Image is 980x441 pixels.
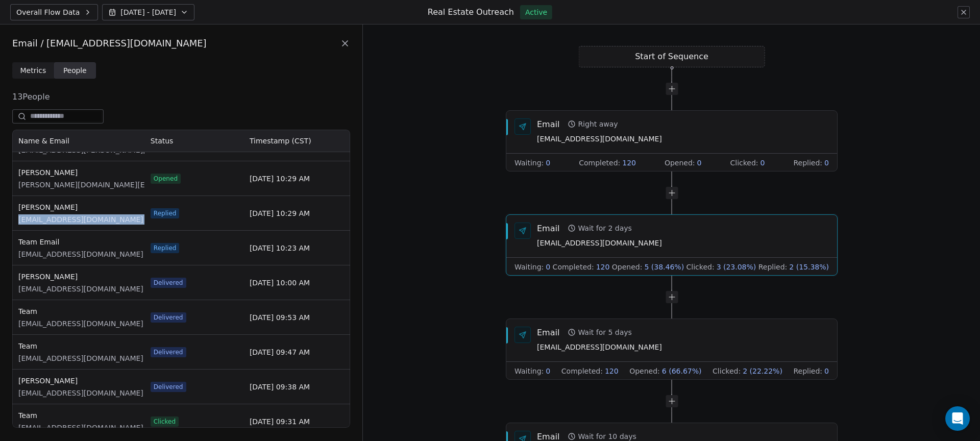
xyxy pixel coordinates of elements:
span: Waiting : [514,158,544,168]
span: 3 (23.08%) [717,262,756,272]
span: 13 People [12,92,50,102]
span: [PERSON_NAME] [18,272,143,282]
div: EmailWait for 5 days[EMAIL_ADDRESS][DOMAIN_NAME]Waiting:0Completed:120Opened:6 (66.67%)Clicked:2 ... [506,318,838,380]
div: EmailWait for 2 days[EMAIL_ADDRESS][DOMAIN_NAME]Waiting:0Completed:120Opened:5 (38.46%)Clicked:3 ... [506,214,838,276]
span: [PERSON_NAME][DOMAIN_NAME][EMAIL_ADDRESS][PERSON_NAME][DOMAIN_NAME] [18,180,322,190]
span: Delivered [154,313,183,322]
span: 0 [824,158,829,168]
span: Waiting : [514,366,544,376]
span: Clicked : [730,158,758,168]
span: [DATE] 10:00 AM [250,278,310,288]
span: Opened : [665,158,695,168]
span: Team [18,341,143,351]
span: 2 (22.22%) [743,366,782,376]
span: [EMAIL_ADDRESS][DOMAIN_NAME] [537,238,662,249]
span: Clicked : [687,262,715,272]
span: 120 [596,262,610,272]
span: [EMAIL_ADDRESS][DOMAIN_NAME] [18,318,143,329]
span: [DATE] - [DATE] [120,7,176,17]
span: Completed : [561,366,603,376]
span: Opened : [612,262,643,272]
span: [EMAIL_ADDRESS][DOMAIN_NAME] [537,134,662,145]
span: 6 (66.67%) [662,366,702,376]
span: 0 [546,158,550,168]
div: Email [537,118,559,130]
span: [PERSON_NAME] [18,167,322,178]
span: Active [525,7,547,17]
span: [PERSON_NAME] [18,376,143,386]
span: Replied : [758,262,788,272]
span: [DATE] 10:23 AM [250,243,310,253]
span: Status [151,136,174,146]
span: Delivered [154,348,183,356]
button: [DATE] - [DATE] [102,4,194,20]
span: [EMAIL_ADDRESS][DOMAIN_NAME] [537,342,662,353]
span: 0 [697,158,702,168]
span: Metrics [20,65,46,76]
span: [PERSON_NAME] [18,202,143,212]
span: [EMAIL_ADDRESS][DOMAIN_NAME] [18,214,143,225]
div: grid [12,152,350,428]
span: Clicked : [713,366,741,376]
span: Opened : [629,366,660,376]
span: [EMAIL_ADDRESS][DOMAIN_NAME] [18,284,143,294]
span: Clicked [154,418,176,426]
span: Completed : [553,262,594,272]
div: Email [537,223,559,234]
span: 120 [622,158,636,168]
span: Timestamp (CST) [250,136,311,146]
span: Waiting : [514,262,544,272]
span: 0 [546,366,550,376]
span: Overall Flow Data [16,7,80,17]
span: 120 [605,366,619,376]
span: [DATE] 10:29 AM [250,174,310,184]
span: Replied : [793,158,822,168]
span: [DATE] 09:31 AM [250,416,310,427]
span: Completed : [579,158,620,168]
span: [EMAIL_ADDRESS][DOMAIN_NAME] [18,249,143,259]
span: Team [18,410,143,421]
span: Delivered [154,279,183,287]
span: Replied [154,209,177,217]
div: EmailRight away[EMAIL_ADDRESS][DOMAIN_NAME]Waiting:0Completed:120Opened:0Clicked:0Replied:0 [506,110,838,171]
span: Replied [154,244,177,252]
span: Name & Email [18,136,69,146]
span: 0 [824,366,829,376]
span: 0 [761,158,765,168]
div: Email [537,327,559,338]
span: [DATE] 10:29 AM [250,208,310,218]
div: Open Intercom Messenger [945,406,970,431]
span: [DATE] 09:47 AM [250,347,310,357]
button: Overall Flow Data [10,4,98,20]
span: Team Email [18,237,143,247]
span: Replied : [793,366,822,376]
span: [EMAIL_ADDRESS][DOMAIN_NAME] [18,423,143,433]
span: [DATE] 09:38 AM [250,382,310,392]
span: Opened [154,175,178,183]
span: [DATE] 09:53 AM [250,312,310,323]
span: Email / [EMAIL_ADDRESS][DOMAIN_NAME] [12,37,207,50]
span: Team [18,306,143,316]
span: 0 [546,262,550,272]
span: 5 (38.46%) [644,262,684,272]
h1: Real Estate Outreach [428,7,514,18]
span: 2 (15.38%) [789,262,829,272]
span: [EMAIL_ADDRESS][DOMAIN_NAME] [18,353,143,363]
span: Delivered [154,383,183,391]
span: [EMAIL_ADDRESS][DOMAIN_NAME] [18,388,143,398]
